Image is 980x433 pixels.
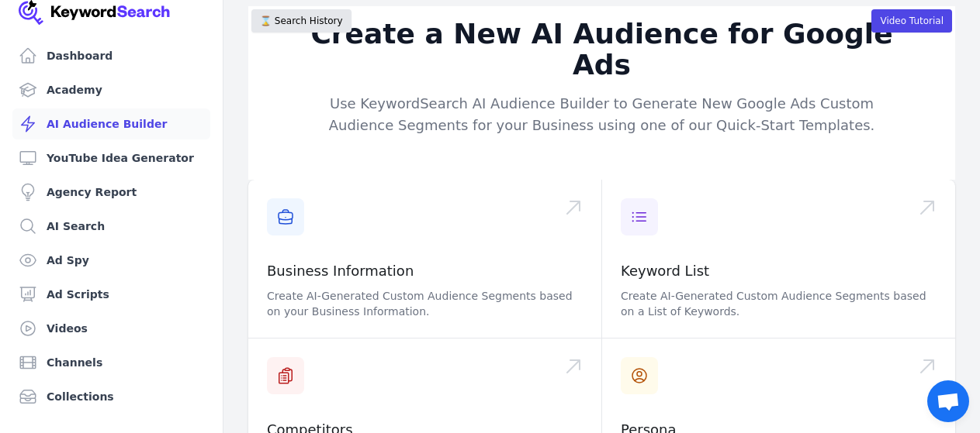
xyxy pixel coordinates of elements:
p: Use KeywordSearch AI Audience Builder to Generate New Google Ads Custom Audience Segments for you... [304,93,900,136]
a: YouTube Idea Generator [12,143,210,174]
a: Dashboard [12,40,210,71]
a: Keyword List [621,263,709,279]
button: Video Tutorial [871,9,952,33]
a: Channels [12,347,210,378]
a: AI Search [12,211,210,242]
a: Videos [12,313,210,344]
h2: Create a New AI Audience for Google Ads [304,19,900,81]
a: Academy [12,74,210,105]
a: Agency Report [12,177,210,208]
a: AI Audience Builder [12,108,210,139]
a: Business Information [267,263,414,279]
div: Open chat [927,380,969,422]
a: Collections [12,381,210,412]
a: Ad Spy [12,245,210,276]
button: ⌛️ Search History [251,9,351,33]
a: Ad Scripts [12,279,210,310]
